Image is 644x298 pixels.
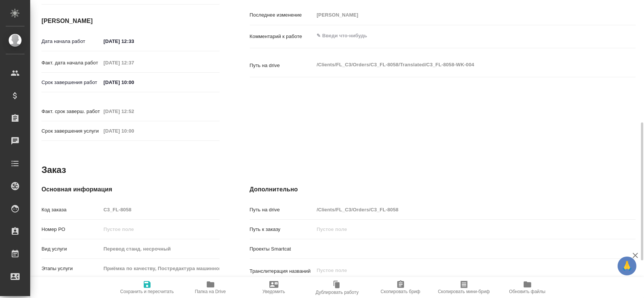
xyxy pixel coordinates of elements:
p: Комментарий к работе [250,33,314,40]
span: 🙏 [621,258,633,274]
textarea: /Clients/FL_C3/Orders/C3_FL-8058/Translated/C3_FL-8058-WK-004 [314,58,603,71]
p: Срок завершения работ [41,79,101,86]
button: 🙏 [618,257,636,275]
input: Пустое поле [314,204,603,215]
input: Пустое поле [101,106,167,117]
h2: Заказ [41,164,66,176]
p: Путь к заказу [250,226,314,233]
button: Сохранить и пересчитать [115,277,179,298]
p: Код заказа [41,206,101,214]
span: Скопировать мини-бриф [438,289,490,294]
button: Папка на Drive [179,277,242,298]
input: Пустое поле [314,9,603,20]
p: Проекты Smartcat [250,245,314,253]
p: Путь на drive [250,206,314,214]
input: Пустое поле [101,125,167,136]
p: Этапы услуги [41,265,101,272]
h4: [PERSON_NAME] [41,17,220,26]
button: Дублировать работу [306,277,369,298]
p: Дата начала работ [41,38,101,45]
p: Последнее изменение [250,11,314,19]
button: Скопировать мини-бриф [432,277,496,298]
p: Путь на drive [250,62,314,69]
p: Факт. дата начала работ [41,59,101,67]
h4: Основная информация [41,185,220,194]
span: Уведомить [263,289,285,294]
button: Обновить файлы [496,277,559,298]
h4: Дополнительно [250,185,636,194]
input: Пустое поле [101,224,219,235]
p: Транслитерация названий [250,267,314,275]
p: Номер РО [41,226,101,233]
p: Факт. срок заверш. работ [41,108,101,115]
input: ✎ Введи что-нибудь [101,77,167,88]
span: Обновить файлы [509,289,546,294]
button: Уведомить [242,277,306,298]
p: Вид услуги [41,245,101,253]
span: Дублировать работу [316,290,359,295]
input: Пустое поле [314,224,603,235]
span: Сохранить и пересчитать [120,289,174,294]
input: Пустое поле [101,243,219,254]
input: Пустое поле [101,57,167,68]
input: Пустое поле [101,263,219,274]
span: Папка на Drive [195,289,226,294]
input: Пустое поле [101,204,219,215]
span: Скопировать бриф [381,289,420,294]
p: Срок завершения услуги [41,127,101,135]
input: ✎ Введи что-нибудь [101,36,167,47]
button: Скопировать бриф [369,277,432,298]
